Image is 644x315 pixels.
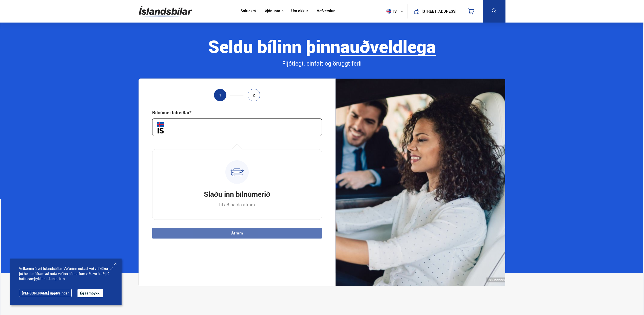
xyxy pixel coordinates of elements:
[139,3,192,19] img: G0Ugv5HjCgRt.svg
[77,289,103,297] button: Ég samþykki
[340,34,436,58] b: auðveldlega
[152,109,191,115] div: Bílnúmer bifreiðar*
[265,9,280,13] button: Þjónusta
[19,266,113,281] span: Velkomin á vef Íslandsbílar. Vefurinn notast við vefkökur, ef þú heldur áfram að nota vefinn þá h...
[241,9,256,14] a: Söluskrá
[19,289,72,297] a: [PERSON_NAME] upplýsingar
[410,4,459,18] a: [STREET_ADDRESS]
[384,9,397,14] span: is
[139,37,505,56] div: Seldu bílinn þinn
[384,4,407,19] button: is
[219,93,221,97] span: 1
[253,93,255,97] span: 2
[291,9,308,14] a: Um okkur
[424,9,455,13] button: [STREET_ADDRESS]
[152,228,322,239] button: Áfram
[317,9,336,14] a: Vefverslun
[386,9,391,14] img: svg+xml;base64,PHN2ZyB4bWxucz0iaHR0cDovL3d3dy53My5vcmcvMjAwMC9zdmciIHdpZHRoPSI1MTIiIGhlaWdodD0iNT...
[204,189,270,199] h3: Sláðu inn bílnúmerið
[219,202,255,208] p: til að halda áfram
[139,59,505,68] div: Fljótlegt, einfalt og öruggt ferli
